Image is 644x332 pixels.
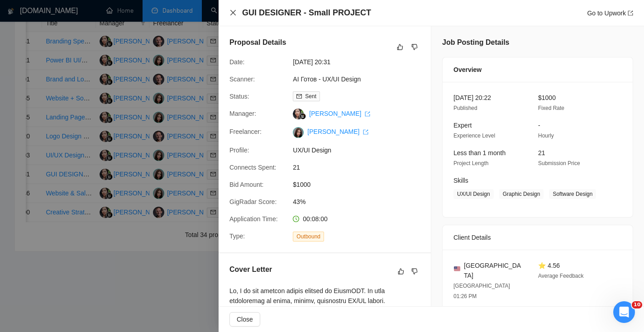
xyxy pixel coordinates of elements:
[409,42,420,52] button: dislike
[398,268,404,275] span: like
[229,215,278,223] span: Application Time:
[538,273,584,279] span: Average Feedback
[237,314,253,324] span: Close
[538,122,540,129] span: -
[538,149,545,157] span: 21
[229,9,237,16] span: close
[464,261,524,280] span: [GEOGRAPHIC_DATA]
[538,160,580,166] span: Submission Price
[538,105,564,111] span: Fixed Rate
[229,232,245,240] span: Type:
[293,57,429,67] span: [DATE] 20:31
[293,216,299,222] span: clock-circle
[309,110,370,117] a: [PERSON_NAME] export
[229,164,277,171] span: Connects Spent:
[453,149,506,157] span: Less than 1 month
[411,268,418,275] span: dislike
[453,160,488,166] span: Project Length
[397,43,403,51] span: like
[229,9,237,17] button: Close
[453,283,510,299] span: [GEOGRAPHIC_DATA] 01:26 PM
[587,9,633,17] a: Go to Upworkexport
[632,301,642,308] span: 10
[538,262,560,269] span: ⭐ 4.56
[454,266,460,272] img: 🇺🇸
[409,266,420,277] button: dislike
[365,111,370,117] span: export
[305,93,316,100] span: Sent
[396,266,406,277] button: like
[229,76,255,83] span: Scanner:
[307,128,368,135] a: [PERSON_NAME] export
[628,10,633,16] span: export
[613,301,635,323] iframe: Intercom live chat
[293,76,361,83] a: AI Готов - UX/UI Design
[303,215,328,223] span: 00:08:00
[538,94,556,101] span: $1000
[229,264,272,275] h5: Cover Letter
[453,177,468,184] span: Skills
[453,189,494,199] span: UX/UI Design
[453,65,482,75] span: Overview
[229,181,264,188] span: Bid Amount:
[293,127,304,138] img: c1l1nZvI3UIHgAuA_ldIjSi0-wHWK_aT8diMHFcuhgPd34vVfonpKOVPwHc-T0sENH
[293,197,429,207] span: 43%
[293,162,429,172] span: 21
[395,42,405,52] button: like
[293,232,324,242] span: Outbound
[293,180,429,190] span: $1000
[229,93,249,100] span: Status:
[411,43,418,51] span: dislike
[453,133,495,139] span: Experience Level
[499,189,544,199] span: Graphic Design
[229,312,260,327] button: Close
[442,37,509,48] h5: Job Posting Details
[453,105,477,111] span: Published
[229,58,244,66] span: Date:
[229,147,249,154] span: Profile:
[229,37,286,48] h5: Proposal Details
[453,122,472,129] span: Expert
[229,198,277,205] span: GigRadar Score:
[549,189,596,199] span: Software Design
[242,7,371,19] h4: GUI DESIGNER - Small PROJECT
[296,94,302,99] span: mail
[293,145,429,155] span: UX/UI Design
[453,94,491,101] span: [DATE] 20:22
[363,129,368,135] span: export
[229,110,256,117] span: Manager:
[538,133,554,139] span: Hourly
[229,128,262,135] span: Freelancer:
[300,113,306,119] img: gigradar-bm.png
[453,225,622,250] div: Client Details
